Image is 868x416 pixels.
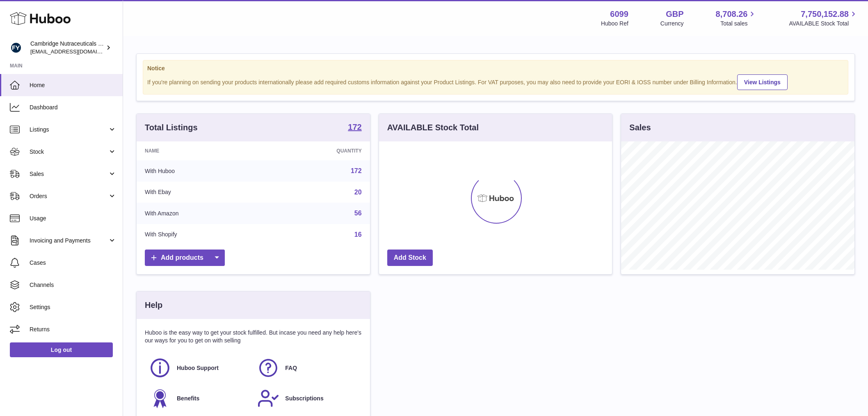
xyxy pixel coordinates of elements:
[737,74,788,90] a: View Listings
[30,126,108,134] span: Listings
[10,42,22,54] img: huboo@camnutra.com
[351,167,362,174] a: 172
[149,387,249,409] a: Benefits
[30,48,121,55] span: [EMAIL_ADDRESS][DOMAIN_NAME]
[30,40,104,55] div: Cambridge Nutraceuticals Ltd
[30,259,116,267] span: Cases
[789,20,858,28] span: AVAILABLE Stock Total
[801,9,849,20] span: 7,750,152.88
[137,141,264,160] th: Name
[30,303,116,311] span: Settings
[348,123,361,131] strong: 172
[30,326,116,333] span: Returns
[30,104,116,111] span: Dashboard
[666,9,683,20] strong: GBP
[257,357,357,379] a: FAQ
[149,357,249,379] a: Huboo Support
[30,281,116,289] span: Channels
[145,250,225,266] a: Add products
[387,250,433,266] a: Add Stock
[145,300,162,311] h3: Help
[354,231,362,238] a: 16
[716,9,757,28] a: 8,708.26 Total sales
[30,170,108,178] span: Sales
[354,210,362,217] a: 56
[264,141,370,160] th: Quantity
[177,364,219,372] span: Huboo Support
[610,9,628,20] strong: 6099
[147,65,844,72] strong: Notice
[30,215,116,222] span: Usage
[30,192,108,200] span: Orders
[137,203,264,224] td: With Amazon
[145,329,362,344] p: Huboo is the easy way to get your stock fulfilled. But incase you need any help here's our ways f...
[285,364,297,372] span: FAQ
[30,81,116,89] span: Home
[387,122,479,133] h3: AVAILABLE Stock Total
[137,224,264,245] td: With Shopify
[716,9,748,20] span: 8,708.26
[137,160,264,182] td: With Huboo
[147,73,844,90] div: If you're planning on sending your products internationally please add required customs informati...
[145,122,198,133] h3: Total Listings
[10,342,113,357] a: Log out
[354,189,362,196] a: 20
[257,387,357,409] a: Subscriptions
[789,9,858,28] a: 7,750,152.88 AVAILABLE Stock Total
[629,122,651,133] h3: Sales
[660,20,684,28] div: Currency
[348,123,361,133] a: 172
[137,182,264,203] td: With Ebay
[30,237,108,245] span: Invoicing and Payments
[720,20,757,28] span: Total sales
[601,20,628,28] div: Huboo Ref
[177,395,199,402] span: Benefits
[30,148,108,156] span: Stock
[285,395,323,402] span: Subscriptions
